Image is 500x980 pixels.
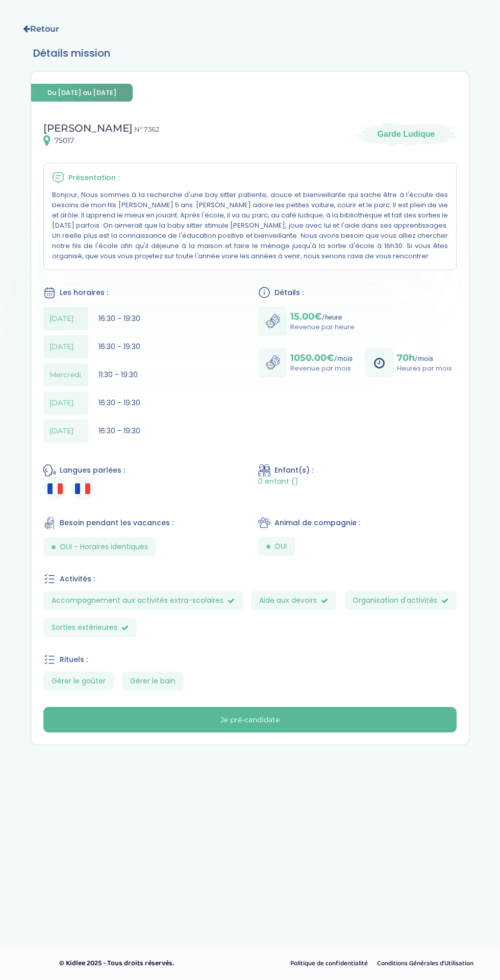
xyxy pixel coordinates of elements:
[290,311,355,322] p: /heure
[122,672,184,691] span: Gérer le bain
[98,313,140,324] span: 16:30 - 19:30
[60,542,148,552] span: OUI - Horaires identiques
[98,426,140,436] span: 16:30 - 19:30
[31,84,133,102] span: Du [DATE] au [DATE]
[52,190,448,261] p: Bonjour, Nous sommes à la recherche d'une bay sitter patiente, douce et bienveillante qui sache ê...
[344,591,457,610] span: Organisation d'activités
[47,483,63,494] img: Français
[43,707,457,732] button: Je pré-candidate
[49,398,73,408] span: [DATE]
[134,125,159,133] span: N° 7362
[290,322,355,332] p: Revenue par heure
[43,618,137,637] span: Sorties extérieures
[49,370,81,380] span: Mercredi
[290,352,353,363] p: /mois
[98,370,138,380] span: 11:30 - 19:30
[258,477,298,486] span: 0 enfant ()
[274,541,287,552] span: OUI
[43,122,133,134] span: [PERSON_NAME]
[60,518,173,528] span: Besoin pendant les vacances :
[290,363,353,374] p: Revenue par mois
[378,129,435,140] span: Garde Ludique
[43,672,114,691] span: Gérer le goûter
[68,173,119,183] span: Présentation :
[75,483,90,494] img: Français
[274,287,304,298] span: Détails :
[60,287,108,298] span: Les horaires :
[60,465,125,476] span: Langues parlées :
[274,518,360,528] span: Animal de compagnie :
[98,398,140,408] span: 16:30 - 19:30
[397,352,452,363] p: /mois
[220,715,280,725] div: Je pré-candidate
[287,957,371,970] a: Politique de confidentialité
[373,957,477,970] a: Conditions Générales d’Utilisation
[49,341,73,352] span: [DATE]
[290,352,334,363] span: 1050.00€
[274,465,313,476] span: Enfant(s) :
[43,591,243,610] span: Accompagnement aux activités extra-scolaires
[33,45,467,61] h3: Détails mission
[251,591,336,610] span: Aide aux devoirs
[23,24,59,34] a: Retour
[55,135,74,146] span: 75017
[397,363,452,374] p: Heures par mois
[60,574,95,584] span: Activités :
[60,654,88,665] span: Rituels :
[98,341,140,352] span: 16:30 - 19:30
[290,311,322,322] span: 15.00€
[49,426,73,436] span: [DATE]
[49,313,73,324] span: [DATE]
[397,352,415,363] span: 70h
[59,958,257,969] p: © Kidlee 2025 - Tous droits réservés.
